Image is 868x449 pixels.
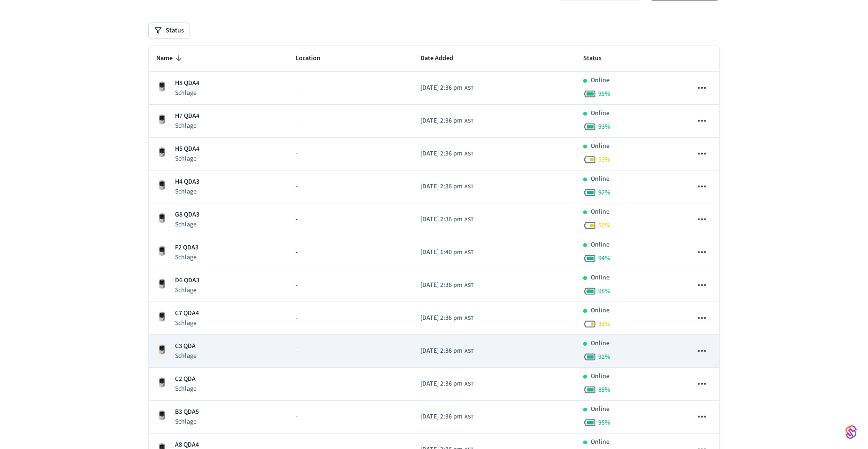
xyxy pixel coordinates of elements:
[420,116,473,126] div: America/Santo_Domingo
[420,182,463,192] span: [DATE] 2:36 pm
[156,344,168,355] img: Schlage Sense Smart Deadbolt with Camelot Trim, Front
[420,83,463,93] span: [DATE] 2:36 pm
[175,88,199,98] p: Schlage
[464,380,473,388] span: AST
[156,81,168,92] img: Schlage Sense Smart Deadbolt with Camelot Trim, Front
[420,280,463,290] span: [DATE] 2:36 pm
[296,379,297,389] span: -
[175,78,199,88] p: H8 QDA4
[420,149,473,159] div: America/Santo_Domingo
[156,410,168,421] img: Schlage Sense Smart Deadbolt with Camelot Trim, Front
[175,111,199,121] p: H7 QDA4
[175,243,198,253] p: F2 QDA3
[296,149,297,159] span: -
[175,253,198,262] p: Schlage
[598,221,610,230] span: 50 %
[464,150,473,158] span: AST
[598,286,610,296] span: 98 %
[598,122,610,132] span: 93 %
[598,352,610,362] span: 92 %
[464,281,473,290] span: AST
[464,413,473,421] span: AST
[175,407,199,417] p: B3 QDA5
[175,374,197,384] p: C2 QDA
[420,248,473,257] div: America/Santo_Domingo
[156,212,168,224] img: Schlage Sense Smart Deadbolt with Camelot Trim, Front
[149,23,190,38] button: Status
[156,179,168,191] img: Schlage Sense Smart Deadbolt with Camelot Trim, Front
[598,188,610,197] span: 92 %
[591,404,609,414] p: Online
[420,215,463,224] span: [DATE] 2:36 pm
[175,286,199,295] p: Schlage
[420,149,463,159] span: [DATE] 2:36 pm
[845,425,857,440] img: SeamLogoGradient.69752ec5.svg
[175,318,199,328] p: Schlage
[464,216,473,224] span: AST
[598,319,610,329] span: 33 %
[296,116,297,126] span: -
[464,117,473,125] span: AST
[296,346,297,356] span: -
[156,147,168,158] img: Schlage Sense Smart Deadbolt with Camelot Trim, Front
[296,248,297,257] span: -
[175,220,199,229] p: Schlage
[464,84,473,93] span: AST
[296,51,333,66] span: Location
[464,314,473,323] span: AST
[598,155,610,164] span: 53 %
[464,347,473,356] span: AST
[175,417,199,426] p: Schlage
[464,248,473,257] span: AST
[420,313,473,323] div: America/Santo_Domingo
[175,144,199,154] p: H5 QDA4
[175,341,197,351] p: C3 QDA
[591,207,609,217] p: Online
[296,215,297,224] span: -
[420,313,463,323] span: [DATE] 2:36 pm
[420,412,463,422] span: [DATE] 2:36 pm
[175,309,199,318] p: C7 QDA4
[591,240,609,250] p: Online
[591,108,609,118] p: Online
[296,412,297,422] span: -
[156,51,185,66] span: Name
[591,273,609,283] p: Online
[591,76,609,85] p: Online
[296,280,297,290] span: -
[296,313,297,323] span: -
[175,187,199,196] p: Schlage
[420,379,463,389] span: [DATE] 2:36 pm
[156,377,168,388] img: Schlage Sense Smart Deadbolt with Camelot Trim, Front
[420,51,465,66] span: Date Added
[420,215,473,224] div: America/Santo_Domingo
[156,278,168,289] img: Schlage Sense Smart Deadbolt with Camelot Trim, Front
[420,182,473,192] div: America/Santo_Domingo
[591,372,609,381] p: Online
[156,311,168,322] img: Schlage Sense Smart Deadbolt with Camelot Trim, Front
[175,210,199,220] p: G8 QDA3
[156,245,168,256] img: Schlage Sense Smart Deadbolt with Camelot Trim, Front
[420,346,473,356] div: America/Santo_Domingo
[175,384,197,394] p: Schlage
[591,339,609,348] p: Online
[598,254,610,263] span: 94 %
[420,248,463,257] span: [DATE] 1:40 pm
[420,412,473,422] div: America/Santo_Domingo
[591,174,609,184] p: Online
[420,83,473,93] div: America/Santo_Domingo
[583,51,614,66] span: Status
[296,182,297,192] span: -
[175,121,199,131] p: Schlage
[156,114,168,125] img: Schlage Sense Smart Deadbolt with Camelot Trim, Front
[598,385,610,395] span: 89 %
[598,418,610,427] span: 95 %
[420,280,473,290] div: America/Santo_Domingo
[175,177,199,187] p: H4 QDA3
[420,116,463,126] span: [DATE] 2:36 pm
[175,351,197,361] p: Schlage
[296,83,297,93] span: -
[175,154,199,163] p: Schlage
[591,437,609,447] p: Online
[464,183,473,191] span: AST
